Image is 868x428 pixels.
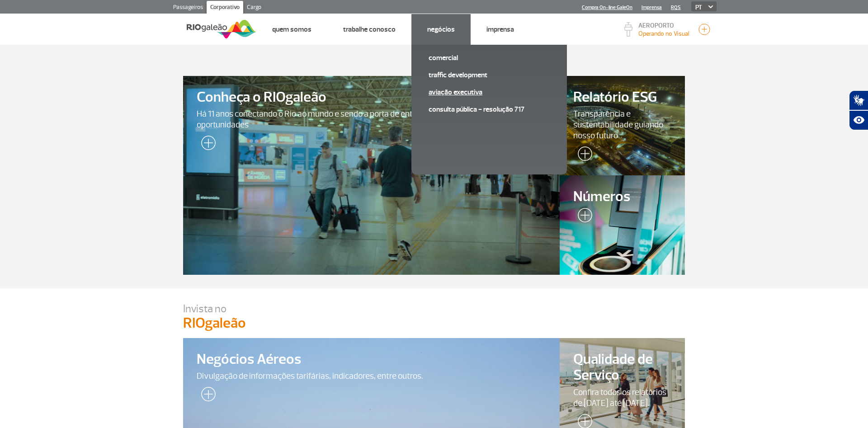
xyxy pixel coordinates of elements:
span: Qualidade de Serviço [573,352,672,383]
a: Imprensa [486,25,514,34]
a: Aviação Executiva [429,87,550,97]
a: Passageiros [170,1,207,15]
span: Negócios Aéreos [197,352,546,367]
a: Consulta pública - Resolução 717 [429,104,550,114]
a: Corporativo [207,1,243,15]
button: Abrir recursos assistivos. [849,110,868,130]
span: Conheça o RIOgaleão [197,89,546,105]
a: Negócios [427,25,455,34]
span: Números [573,189,672,205]
a: Cargo [243,1,265,15]
button: Abrir tradutor de língua de sinais. [849,90,868,110]
a: Compra On-line GaleOn [582,5,632,10]
span: Confira todos os relatórios de [DATE] até [DATE]. [573,387,672,409]
span: Divulgação de informações tarifárias, indicadores, entre outros. [197,371,546,381]
a: Quem Somos [272,25,311,34]
span: Transparência e sustentabilidade guiando nosso futuro [573,108,672,141]
img: leia-mais [573,208,592,226]
a: Números [560,175,685,275]
img: leia-mais [573,146,592,165]
a: RQS [671,5,681,10]
p: RIOgaleão [183,315,685,331]
span: Há 11 anos conectando o Rio ao mundo e sendo a porta de entrada para pessoas, culturas e oportuni... [197,108,546,130]
div: Plugin de acessibilidade da Hand Talk. [849,90,868,130]
a: Imprensa [642,5,662,10]
a: Comercial [429,53,550,63]
img: leia-mais [197,387,216,405]
a: Relatório ESGTransparência e sustentabilidade guiando nosso futuro [560,76,685,175]
p: Invista no [183,302,685,315]
img: leia-mais [197,136,216,154]
a: Traffic Development [429,70,550,80]
a: Trabalhe Conosco [343,25,396,34]
p: AEROPORTO [638,23,689,29]
a: Conheça o RIOgaleãoHá 11 anos conectando o Rio ao mundo e sendo a porta de entrada para pessoas, ... [183,76,560,275]
span: Relatório ESG [573,89,672,105]
p: Visibilidade de 10000m [638,29,689,38]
